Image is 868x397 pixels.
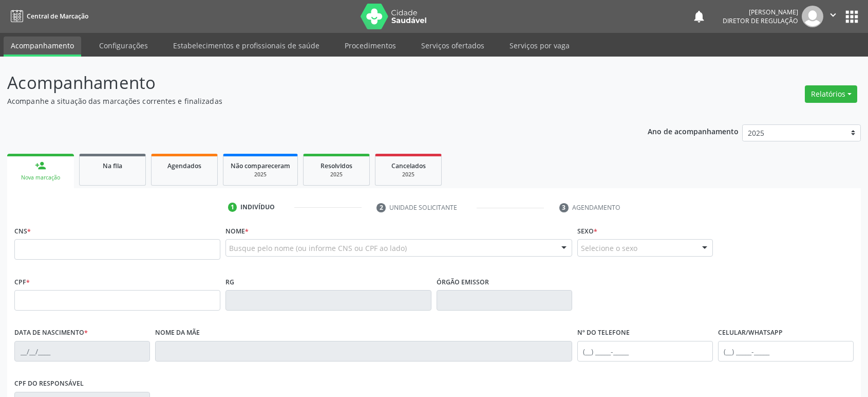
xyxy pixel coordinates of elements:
a: Configurações [92,37,155,55]
p: Acompanhe a situação das marcações correntes e finalizadas [7,96,605,106]
a: Serviços por vaga [502,37,577,55]
span: Busque pelo nome (ou informe CNS ou CPF ao lado) [229,243,407,254]
i:  [827,9,839,21]
a: Serviços ofertados [414,37,492,55]
a: Procedimentos [337,37,403,55]
input: __/__/____ [14,341,150,362]
p: Ano de acompanhamento [648,124,739,137]
label: Órgão emissor [437,274,489,290]
div: Indivíduo [240,203,275,212]
button:  [823,6,843,27]
input: (__) _____-_____ [718,341,854,362]
span: Diretor de regulação [723,16,798,25]
a: Central de Marcação [7,8,88,25]
div: person_add [35,160,46,171]
label: Data de nascimento [14,325,88,341]
label: CNS [14,223,31,239]
label: Nº do Telefone [577,325,630,341]
span: Resolvidos [320,161,352,170]
button: apps [843,8,861,26]
div: 2025 [231,171,290,178]
span: Na fila [103,161,122,170]
input: (__) _____-_____ [577,341,713,362]
a: Estabelecimentos e profissionais de saúde [166,37,327,55]
label: Nome [225,223,249,239]
label: CPF [14,274,30,290]
div: 2025 [311,171,362,178]
div: Nova marcação [14,174,67,182]
button: notifications [692,9,706,24]
label: Celular/WhatsApp [718,325,783,341]
span: Cancelados [391,161,426,170]
p: Acompanhamento [7,70,605,96]
span: Central de Marcação [27,12,88,21]
span: Agendados [167,161,201,170]
div: 2025 [383,171,434,178]
label: Sexo [577,223,597,239]
label: RG [225,274,234,290]
span: Selecione o sexo [581,243,637,254]
label: Nome da mãe [155,325,200,341]
button: Relatórios [805,85,857,103]
div: [PERSON_NAME] [723,8,798,16]
span: Não compareceram [231,161,290,170]
img: img [802,6,823,27]
a: Acompanhamento [4,37,81,57]
label: CPF do responsável [14,376,84,392]
div: 1 [228,203,237,212]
